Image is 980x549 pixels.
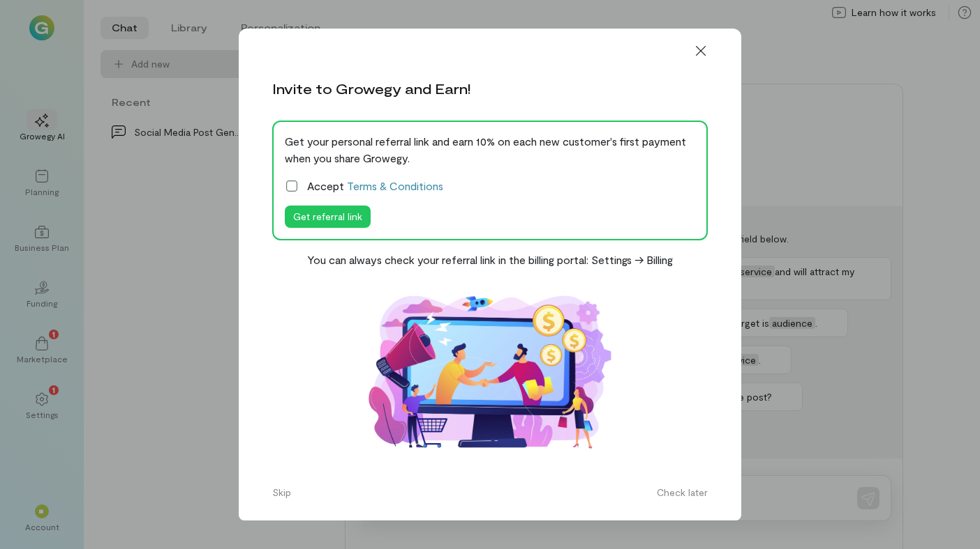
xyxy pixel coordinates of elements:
[285,206,371,228] button: Get referral link
[350,279,630,465] img: Affiliate
[307,178,443,194] span: Accept
[347,179,443,192] a: Terms & Conditions
[648,481,716,504] button: Check later
[285,133,695,167] div: Get your personal referral link and earn 10% on each new customer's first payment when you share ...
[272,79,470,98] div: Invite to Growegy and Earn!
[264,481,299,504] button: Skip
[307,252,673,268] div: You can always check your referral link in the billing portal: Settings -> Billing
